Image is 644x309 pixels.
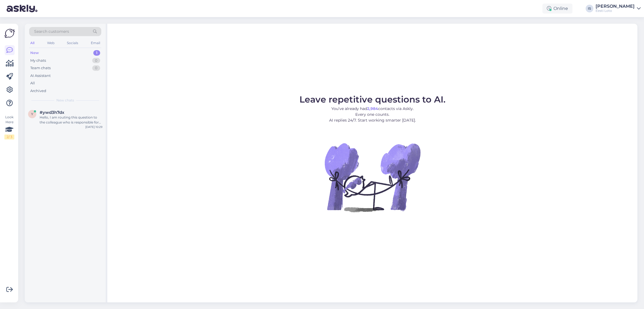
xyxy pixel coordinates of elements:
span: Leave repetitive questions to AI. [299,94,446,105]
div: Web [46,39,56,47]
p: You’ve already had contacts via Askly. Every one counts. AI replies 24/7. Start working smarter [... [299,106,446,123]
div: [DATE] 10:29 [85,125,102,129]
img: No Chat active [323,128,422,227]
div: Hello, I am routing this question to the colleague who is responsible for this topic. The reply m... [40,115,102,125]
div: 2 / 3 [4,135,14,139]
div: Eesti Loto [596,9,635,13]
span: Search customers [34,29,69,34]
span: #ywd3h7dx [40,110,64,115]
img: Askly Logo [4,28,15,39]
div: All [30,80,35,86]
div: Team chats [30,65,51,71]
span: y [31,112,33,116]
div: Archived [30,88,46,94]
div: Email [90,39,101,47]
div: My chats [30,58,46,63]
div: All [29,39,36,47]
span: New chats [56,98,74,103]
div: Online [542,4,572,14]
div: 0 [92,58,100,63]
div: IS [586,5,593,12]
div: New [30,50,39,56]
div: Look Here [4,115,14,139]
div: AI Assistant [30,73,51,79]
a: [PERSON_NAME]Eesti Loto [596,4,641,13]
div: Socials [66,39,79,47]
div: [PERSON_NAME] [596,4,635,9]
div: 0 [92,65,100,71]
div: 1 [93,50,100,56]
b: 2,984 [367,106,378,111]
